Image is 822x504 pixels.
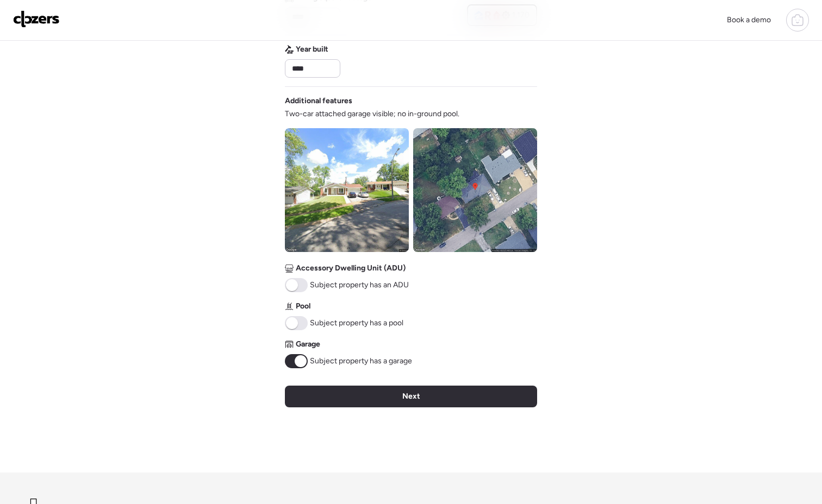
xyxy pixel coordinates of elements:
span: Accessory Dwelling Unit (ADU) [296,263,406,274]
span: Book a demo [727,15,771,24]
span: Garage [296,339,320,350]
span: Two-car attached garage visible; no in-ground pool. [285,109,459,119]
span: Pool [296,301,310,312]
span: Subject property has a pool [310,318,403,329]
span: Year built [296,44,328,55]
span: Next [402,391,420,402]
span: Subject property has a garage [310,356,412,367]
span: Additional features [285,96,352,106]
img: Logo [13,10,60,28]
span: Subject property has an ADU [310,280,409,291]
